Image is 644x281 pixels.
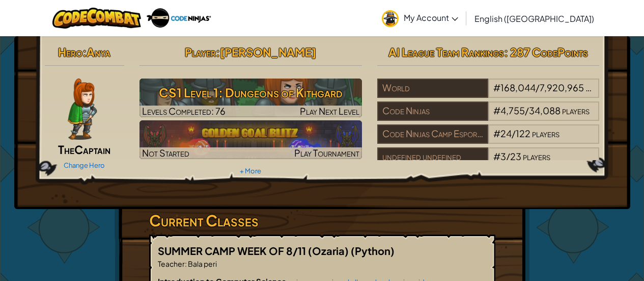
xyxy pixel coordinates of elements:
[294,147,359,159] span: Play Tournament
[512,127,516,139] span: /
[562,105,590,116] span: players
[351,244,395,257] span: (Python)
[187,259,217,268] span: Bala peri
[58,142,74,157] span: The
[139,79,362,117] img: CS1 Level 1: Dungeons of Kithgard
[74,142,110,157] span: Captain
[504,45,588,59] span: : 287 CodePoints
[525,105,529,116] span: /
[240,167,261,175] a: + More
[377,79,488,98] div: World
[158,259,185,268] span: Teacher
[146,8,211,29] img: Code Ninjas logo
[500,127,512,139] span: 24
[536,82,540,93] span: /
[139,81,362,104] h3: CS1 Level 1: Dungeons of Kithgard
[500,105,525,116] span: 4,755
[185,259,187,268] span: :
[87,45,110,59] span: Anya
[493,150,500,162] span: #
[474,13,594,24] span: English ([GEOGRAPHIC_DATA])
[64,161,105,169] a: Change Hero
[516,127,530,139] span: 122
[529,105,561,116] span: 34,088
[540,82,584,93] span: 7,920,965
[377,147,488,167] div: undefined undefined
[500,82,536,93] span: 168,044
[469,5,599,32] a: English ([GEOGRAPHIC_DATA])
[510,150,521,162] span: 23
[82,45,87,59] span: :
[142,105,226,117] span: Levels Completed: 76
[377,157,600,169] a: undefined undefined#3/23players
[142,147,189,159] span: Not Started
[377,134,600,146] a: Code Ninjas Camp Esports#24/122players
[158,244,351,257] span: SUMMER CAMP WEEK OF 8/11 (Ozaria)
[377,124,488,144] div: Code Ninjas Camp Esports
[220,45,316,59] span: [PERSON_NAME]
[500,150,506,162] span: 3
[300,105,359,117] span: Play Next Level
[139,120,362,159] a: Not StartedPlay Tournament
[493,82,500,93] span: #
[388,45,504,59] span: AI League Team Rankings
[377,2,463,34] a: My Account
[139,79,362,117] a: Play Next Level
[149,209,495,232] h3: Current Classes
[52,8,142,29] img: CodeCombat logo
[506,150,510,162] span: /
[377,111,600,123] a: Code Ninjas#4,755/34,088players
[377,101,488,121] div: Code Ninjas
[139,120,362,159] img: Golden Goal
[216,45,220,59] span: :
[493,127,500,139] span: #
[68,79,97,140] img: captain-pose.png
[523,150,550,162] span: players
[532,127,559,139] span: players
[377,88,600,100] a: World#168,044/7,920,965players
[493,105,500,116] span: #
[382,10,399,27] img: avatar
[404,12,458,23] span: My Account
[185,45,216,59] span: Player
[58,45,82,59] span: Hero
